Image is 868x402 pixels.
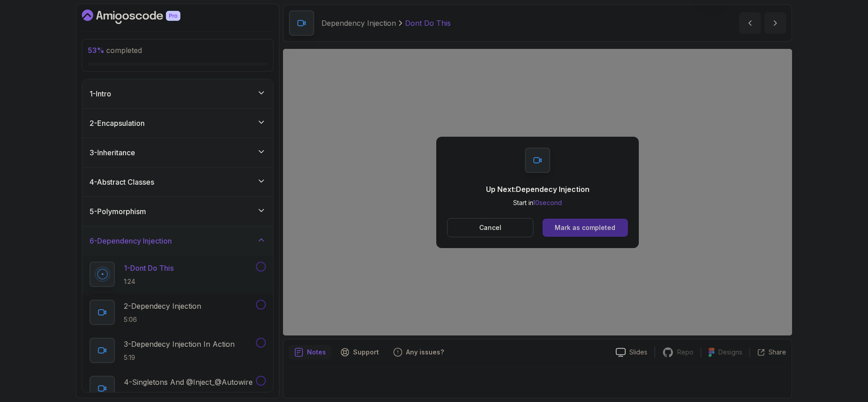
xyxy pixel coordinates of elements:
iframe: 1 - Dont Do This [283,49,792,335]
button: 5-Polymorphism [82,197,273,226]
h3: 4 - Abstract Classes [90,177,154,187]
p: Repo [677,348,693,357]
p: Dont Do This [405,18,451,29]
button: 2-Dependecy Injection5:06 [90,300,266,325]
a: Dashboard [82,10,201,24]
button: Cancel [447,218,533,237]
span: 53 % [88,46,104,55]
button: 3-Dependecy Injection In Action5:19 [90,338,266,363]
button: next content [764,12,786,34]
button: notes button [289,345,331,359]
p: 3 - Dependecy Injection In Action [124,339,235,349]
div: Mark as completed [555,223,615,232]
h3: 5 - Polymorphism [90,206,146,217]
p: 4 - Singletons And @Inject_@Autowire [124,377,253,388]
p: Designs [718,348,742,357]
p: Share [769,348,786,357]
p: 5:19 [124,353,235,362]
button: 3-Inheritance [82,138,273,167]
h3: 6 - Dependency Injection [90,235,172,246]
button: 4-Abstract Classes [82,167,273,196]
p: Slides [629,348,647,357]
p: 1:24 [124,277,174,286]
p: 8:04 [124,391,253,400]
p: Up Next: Dependecy Injection [486,184,590,195]
span: 10 second [533,199,562,206]
button: Mark as completed [542,219,628,237]
button: 4-Singletons And @Inject_@Autowire8:04 [90,376,266,401]
p: Cancel [479,223,501,232]
button: Support button [335,345,384,359]
p: 5:06 [124,315,201,324]
p: 1 - Dont Do This [124,263,174,273]
span: completed [88,46,142,55]
h3: 3 - Inheritance [90,147,135,158]
button: 6-Dependency Injection [82,226,273,255]
p: Start in [486,198,590,207]
p: Any issues? [406,348,444,357]
button: 1-Intro [82,79,273,108]
button: Share [750,348,786,357]
a: Slides [609,348,655,357]
p: Dependency Injection [321,18,396,29]
button: 1-Dont Do This1:24 [90,262,266,287]
h3: 1 - Intro [90,88,111,99]
p: 2 - Dependecy Injection [124,301,201,311]
button: Feedback button [388,345,449,359]
button: previous content [739,12,761,34]
button: 2-Encapsulation [82,109,273,138]
h3: 2 - Encapsulation [90,118,145,129]
p: Notes [307,348,326,357]
p: Support [353,348,379,357]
